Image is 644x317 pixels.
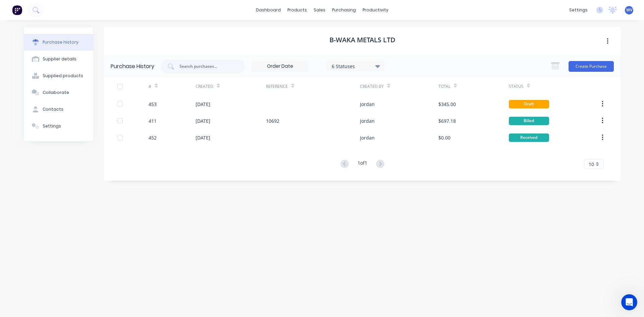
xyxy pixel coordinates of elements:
button: Settings [24,118,94,135]
button: Contacts [24,101,94,118]
div: $697.18 [438,117,456,124]
button: Create Purchase [569,61,614,72]
button: Supplier details [24,51,94,67]
div: Purchase history [43,39,78,45]
div: Supplied products [43,73,83,79]
div: Created [196,84,213,90]
div: $345.00 [438,101,456,108]
div: products [284,5,310,15]
img: Factory [12,5,22,15]
div: [DATE] [196,117,210,124]
div: purchasing [329,5,359,15]
div: Created By [360,84,384,90]
div: Billed [509,117,549,125]
button: Purchase history [24,34,94,51]
div: Draft [509,100,549,108]
iframe: Intercom live chat [621,294,637,310]
div: Reference [266,84,288,90]
div: 10692 [266,117,279,124]
div: Received [509,134,549,142]
div: Supplier details [43,56,76,62]
span: WV [626,7,632,13]
div: [DATE] [196,134,210,141]
div: sales [310,5,329,15]
div: Collaborate [43,90,69,96]
div: 1 of 1 [358,159,367,169]
div: settings [566,5,591,15]
div: 6 Statuses [332,62,380,69]
div: Jordan [360,134,375,141]
div: Status [509,84,524,90]
div: Jordan [360,101,375,108]
div: Contacts [43,106,63,112]
div: $0.00 [438,134,450,141]
input: Search purchases... [179,63,234,70]
div: # [149,84,151,90]
div: Settings [43,123,61,129]
span: 10 [589,161,594,168]
button: Collaborate [24,84,94,101]
div: Purchase History [111,62,154,70]
div: 411 [149,117,157,124]
div: Total [438,84,450,90]
div: Jordan [360,117,375,124]
div: 452 [149,134,157,141]
h1: B-Waka Metals Ltd [329,36,395,44]
div: [DATE] [196,101,210,108]
div: 453 [149,101,157,108]
div: productivity [359,5,392,15]
button: Supplied products [24,67,94,84]
a: dashboard [253,5,284,15]
input: Order Date [252,61,308,71]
